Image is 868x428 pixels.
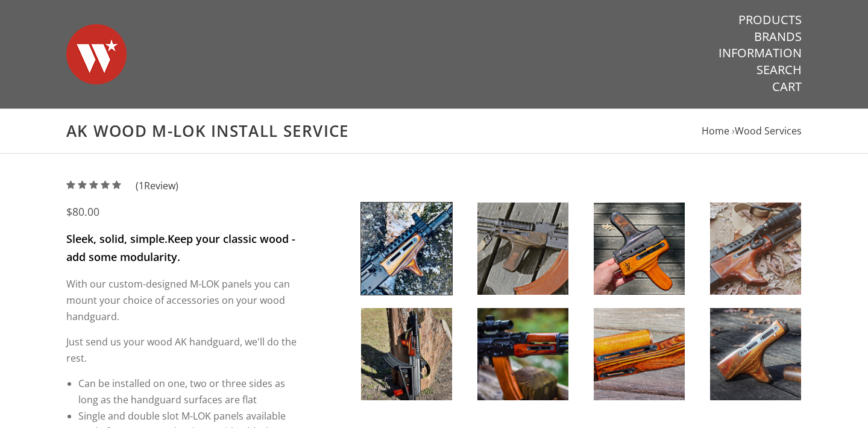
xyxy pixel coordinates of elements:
[78,376,297,408] li: Can be installed on one, two or three sides as long as the handguard surfaces are flat
[361,203,452,295] img: AK Wood M-LOK Install Service
[66,276,297,324] p: With our custom-designed M-LOK panels you can mount your choice of accessories on your wood handg...
[732,123,802,139] li: ›
[66,121,802,141] h1: AK Wood M-LOK Install Service
[78,408,297,424] li: Single and double slot M-LOK panels available
[772,79,802,95] a: Cart
[477,203,568,295] img: AK Wood M-LOK Install Service
[710,203,801,295] img: AK Wood M-LOK Install Service
[738,12,802,28] a: Products
[710,308,801,400] img: AK Wood M-LOK Install Service
[756,62,802,78] a: Search
[66,231,295,264] strong: Keep your classic wood - add some modularity.
[477,308,568,400] img: AK Wood M-LOK Install Service
[702,124,729,137] a: Home
[754,29,802,45] a: Brands
[719,45,802,61] a: Information
[735,124,802,137] a: Wood Services
[361,308,452,400] img: AK Wood M-LOK Install Service
[139,179,144,192] span: 1
[66,204,99,219] span: $80.00
[66,334,297,366] p: Just send us your wood AK handguard, we'll do the rest.
[594,203,685,295] img: AK Wood M-LOK Install Service
[66,231,168,246] strong: Sleek, solid, simple.
[66,179,178,192] a: (1Review)
[594,308,685,400] img: AK Wood M-LOK Install Service
[66,12,127,96] img: Warsaw Wood Co.
[136,178,178,194] span: ( Review)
